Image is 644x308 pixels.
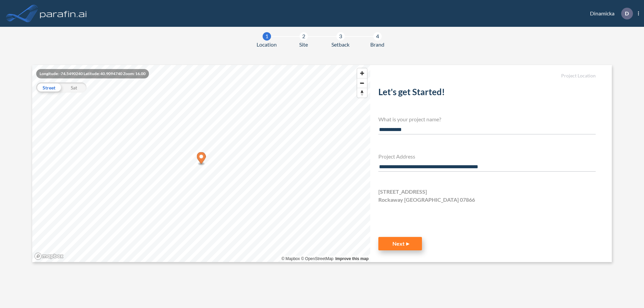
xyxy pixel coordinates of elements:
button: Reset bearing to north [357,88,367,98]
div: 2 [300,32,308,41]
a: Improve this map [335,256,369,261]
div: Sat [61,82,87,93]
a: Mapbox homepage [34,252,64,260]
a: Mapbox [281,256,300,261]
h4: What is your project name? [378,116,596,122]
span: Location [257,41,277,49]
button: Next [378,237,422,250]
canvas: Map [32,65,370,262]
span: [STREET_ADDRESS] [378,188,427,196]
span: Setback [331,41,350,49]
span: Brand [370,41,384,49]
p: D [625,10,629,16]
a: OpenStreetMap [301,256,333,261]
div: 1 [263,32,271,41]
button: Zoom in [357,68,367,78]
div: 4 [373,32,382,41]
span: Rockaway [GEOGRAPHIC_DATA] 07866 [378,196,475,204]
div: 3 [336,32,345,41]
h5: Project Location [378,73,596,79]
img: logo [39,7,88,20]
span: Site [299,41,308,49]
h4: Project Address [378,153,596,160]
div: Longitude: -74.5490240 Latitude: 40.9094740 Zoom: 16.00 [36,69,149,78]
div: Map marker [197,152,206,166]
h2: Let's get Started! [378,87,596,100]
button: Zoom out [357,78,367,88]
div: Street [36,82,61,93]
div: Dinamicka [580,8,639,19]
